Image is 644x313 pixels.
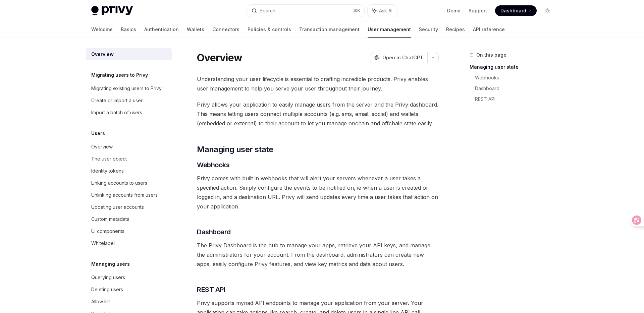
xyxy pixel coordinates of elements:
a: Webhooks [475,72,558,83]
h5: Migrating users to Privy [91,71,148,79]
div: The user object [91,155,127,163]
div: Custom metadata [91,215,129,223]
a: Overview [86,48,172,60]
a: Unlinking accounts from users [86,189,172,201]
div: Overview [91,50,114,58]
button: Search...⌘K [247,5,364,17]
button: Toggle dark mode [542,5,553,16]
span: REST API [197,285,225,294]
span: Open in ChatGPT [382,54,423,61]
a: Security [419,21,438,38]
span: ⌘ K [353,8,360,13]
a: REST API [475,94,558,105]
span: The Privy Dashboard is the hub to manage your apps, retrieve your API keys, and manage the admini... [197,241,439,269]
button: Open in ChatGPT [370,52,427,63]
button: Ask AI [368,5,397,17]
a: Deleting users [86,284,172,296]
h1: Overview [197,52,242,64]
h5: Managing users [91,260,130,268]
a: Migrating existing users to Privy [86,82,172,95]
a: Custom metadata [86,213,172,225]
div: Search... [260,7,278,15]
img: light logo [91,6,133,15]
div: Identity tokens [91,167,124,175]
a: Managing user state [470,62,558,72]
span: Privy comes with built in webhooks that will alert your servers whenever a user takes a specified... [197,174,439,211]
a: The user object [86,153,172,165]
div: Whitelabel [91,239,115,247]
a: Dashboard [475,83,558,94]
a: Allow list [86,296,172,308]
a: Authentication [144,21,179,38]
div: Deleting users [91,286,123,294]
span: On this page [476,51,506,59]
a: UI components [86,225,172,237]
div: Unlinking accounts from users [91,191,158,199]
span: Webhooks [197,160,229,170]
a: Recipes [446,21,465,38]
div: Migrating existing users to Privy [91,84,162,92]
a: Whitelabel [86,237,172,249]
h5: Users [91,129,105,137]
a: Import a batch of users [86,107,172,119]
a: Basics [121,21,136,38]
div: Linking accounts to users [91,179,147,187]
a: API reference [473,21,505,38]
div: UI components [91,227,124,235]
a: Querying users [86,271,172,284]
a: Linking accounts to users [86,177,172,189]
span: Dashboard [500,7,526,14]
a: Support [469,7,487,14]
div: Allow list [91,298,110,306]
a: Dashboard [495,5,537,16]
a: Overview [86,141,172,153]
a: Policies & controls [248,21,291,38]
a: Identity tokens [86,165,172,177]
div: Querying users [91,273,125,281]
div: Import a batch of users [91,109,142,117]
a: User management [368,21,411,38]
a: Connectors [212,21,239,38]
span: Privy allows your application to easily manage users from the server and the Privy dashboard. Thi... [197,100,439,128]
div: Overview [91,143,113,151]
span: Dashboard [197,227,231,237]
a: Updating user accounts [86,201,172,213]
a: Create or import a user [86,95,172,107]
span: Ask AI [379,7,392,14]
a: Welcome [91,21,113,38]
span: Understanding your user lifecycle is essential to crafting incredible products. Privy enables use... [197,74,439,93]
a: Transaction management [299,21,360,38]
a: Demo [447,7,461,14]
div: Create or import a user [91,97,143,105]
a: Wallets [187,21,204,38]
span: Managing user state [197,144,273,155]
div: Updating user accounts [91,203,144,211]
